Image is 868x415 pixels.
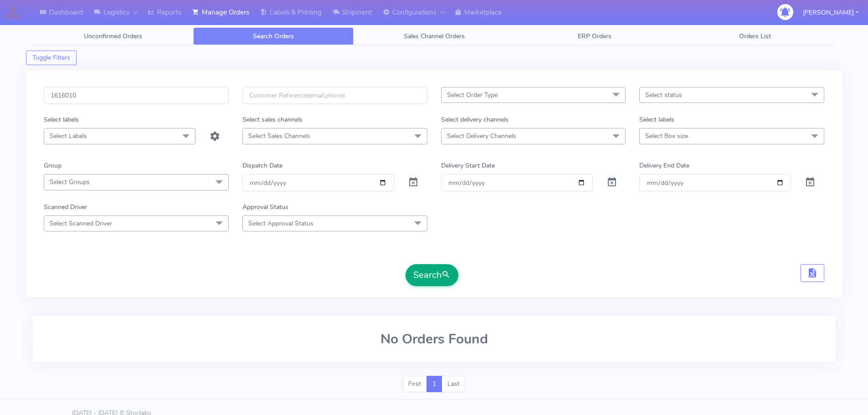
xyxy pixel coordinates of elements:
[248,132,310,140] span: Select Sales Channels
[739,32,771,41] span: Orders List
[44,87,229,104] input: Order Id
[50,178,90,186] span: Select Groups
[242,161,282,170] label: Dispatch Date
[447,91,498,99] span: Select Order Type
[84,32,142,41] span: Unconfirmed Orders
[404,32,465,41] span: Sales Channel Orders
[248,219,313,228] span: Select Approval Status
[44,115,79,124] label: Select labels
[50,132,87,140] span: Select Labels
[441,161,495,170] label: Delivery Start Date
[242,202,288,212] label: Approval Status
[242,87,427,104] input: Customer Reference(email,phone)
[406,264,458,286] button: Search
[796,3,865,22] button: [PERSON_NAME]
[645,91,682,99] span: Select status
[645,132,688,140] span: Select Box size
[441,115,508,124] label: Select delivery channels
[578,32,611,41] span: ERP Orders
[44,332,824,347] h2: No Orders Found
[44,161,62,170] label: Group
[639,115,674,124] label: Select labels
[447,132,516,140] span: Select Delivery Channels
[639,161,689,170] label: Delivery End Date
[33,27,835,45] ul: Tabs
[242,115,303,124] label: Select sales channels
[426,376,442,392] a: 1
[50,219,112,228] span: Select Scanned Driver
[253,32,294,41] span: Search Orders
[26,51,77,65] button: Toggle Filters
[44,202,87,212] label: Scanned Driver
